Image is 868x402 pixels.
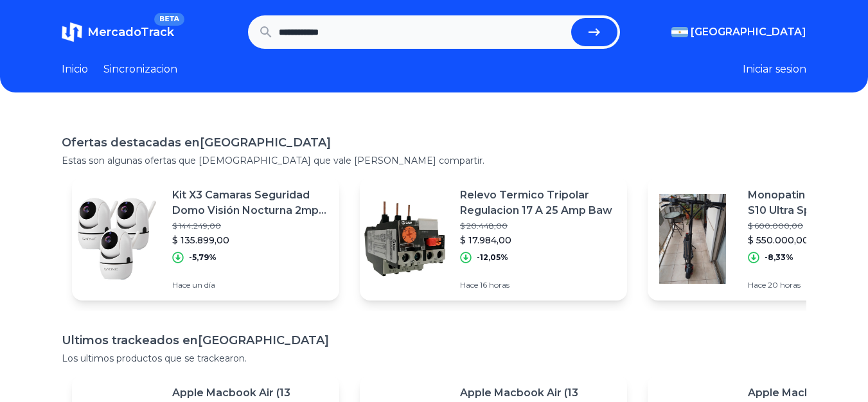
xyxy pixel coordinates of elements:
[72,194,162,284] img: Featured image
[62,62,88,77] a: Inicio
[460,188,617,218] p: Relevo Termico Tripolar Regulacion 17 A 25 Amp Baw
[62,134,806,152] h1: Ofertas destacadas en [GEOGRAPHIC_DATA]
[72,177,339,301] a: Featured imageKit X3 Camaras Seguridad Domo Visión Nocturna 2mp Wifi App$ 144.249,00$ 135.899,00-...
[87,25,174,39] span: MercadoTrack
[62,154,806,167] p: Estas son algunas ofertas que [DEMOGRAPHIC_DATA] que vale [PERSON_NAME] compartir.
[648,194,738,284] img: Featured image
[460,280,617,290] p: Hace 16 horas
[103,62,177,77] a: Sincronizacion
[62,331,806,349] h1: Ultimos trackeados en [GEOGRAPHIC_DATA]
[360,194,450,284] img: Featured image
[671,27,688,37] img: Argentina
[671,24,806,40] button: [GEOGRAPHIC_DATA]
[172,221,329,231] p: $ 144.249,00
[62,22,174,42] a: MercadoTrackBETA
[172,280,329,290] p: Hace un día
[691,24,806,40] span: [GEOGRAPHIC_DATA]
[172,188,329,218] p: Kit X3 Camaras Seguridad Domo Visión Nocturna 2mp Wifi App
[154,13,184,26] span: BETA
[189,252,217,263] p: -5,79%
[360,177,627,301] a: Featured imageRelevo Termico Tripolar Regulacion 17 A 25 Amp Baw$ 20.448,00$ 17.984,00-12,05%Hace...
[172,234,329,247] p: $ 135.899,00
[765,252,793,263] p: -8,33%
[477,252,508,263] p: -12,05%
[743,62,806,77] button: Iniciar sesion
[62,22,82,42] img: MercadoTrack
[460,221,617,231] p: $ 20.448,00
[460,234,617,247] p: $ 17.984,00
[62,352,806,365] p: Los ultimos productos que se trackearon.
